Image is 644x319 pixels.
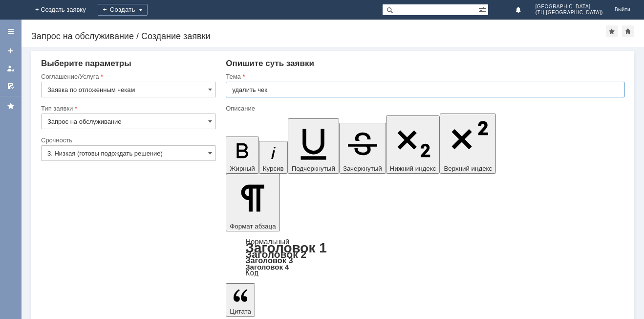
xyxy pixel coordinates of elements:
span: [GEOGRAPHIC_DATA] [536,4,603,10]
div: Срочность [41,137,214,143]
a: Нормальный [245,237,289,246]
button: Нижний индекс [386,115,440,174]
span: Подчеркнутый [292,165,335,172]
div: Формат абзаца [226,238,624,276]
a: Заголовок 3 [245,256,293,265]
span: Цитата [230,308,251,315]
div: Добавить в избранное [606,25,618,37]
a: Мои согласования [3,78,19,94]
a: Мои заявки [3,61,19,76]
div: Тип заявки [41,105,214,112]
span: Расширенный поиск [478,4,488,14]
button: Зачеркнутый [339,123,386,174]
div: Описание [226,105,623,112]
div: Сделать домашней страницей [622,25,634,37]
button: Цитата [226,283,255,317]
a: Заголовок 1 [245,240,327,255]
a: Создать заявку [3,43,19,59]
span: Курсив [263,165,284,172]
span: Жирный [230,165,255,172]
span: Зачеркнутый [343,165,382,172]
div: Запрос на обслуживание / Создание заявки [31,31,606,41]
span: (ТЦ [GEOGRAPHIC_DATA]) [536,10,603,16]
button: Формат абзаца [226,174,279,231]
span: Опишите суть заявки [226,59,314,68]
button: Подчеркнутый [288,118,339,174]
a: Код [245,269,258,277]
button: Верхний индекс [440,114,496,174]
span: Выберите параметры [41,59,131,68]
button: Курсив [259,141,288,174]
span: Нижний индекс [390,165,436,172]
div: Соглашение/Услуга [41,73,214,80]
span: Формат абзаца [230,223,276,230]
button: Жирный [226,137,259,174]
div: Тема [226,73,623,80]
a: Заголовок 4 [245,263,289,271]
a: Заголовок 2 [245,249,306,260]
span: Верхний индекс [444,165,492,172]
div: Создать [98,4,148,16]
